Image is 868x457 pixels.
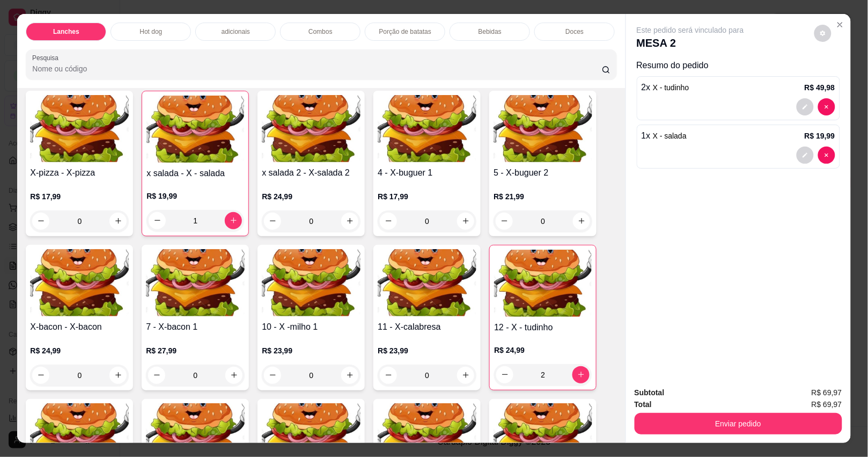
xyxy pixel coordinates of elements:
button: decrease-product-quantity [149,212,166,229]
p: Bebidas [479,27,502,36]
button: decrease-product-quantity [148,367,165,384]
p: R$ 17,99 [378,191,476,202]
p: R$ 19,99 [146,191,244,201]
button: decrease-product-quantity [818,98,835,115]
p: R$ 24,99 [494,345,592,356]
p: R$ 19,99 [805,130,835,141]
span: R$ 69,97 [812,387,842,398]
button: increase-product-quantity [573,213,590,230]
button: Close [832,16,849,33]
span: X - salada [653,132,687,140]
button: increase-product-quantity [572,366,590,383]
p: 1 x [642,129,687,142]
h4: 11 - X-calabresa [378,321,476,333]
p: R$ 23,99 [262,345,361,356]
img: product-image [146,96,244,163]
button: decrease-product-quantity [380,213,397,230]
button: increase-product-quantity [109,213,127,230]
h4: x salada 2 - X-salada 2 [262,166,361,179]
h4: 5 - X-buguer 2 [494,166,592,179]
button: increase-product-quantity [225,212,242,229]
button: decrease-product-quantity [818,147,835,164]
h4: 4 - X-buguer 1 [378,166,476,179]
img: product-image [494,95,592,162]
label: Pesquisa [32,53,62,62]
img: product-image [30,95,129,162]
button: decrease-product-quantity [496,213,513,230]
p: Porção de batatas [379,27,431,36]
img: product-image [262,95,361,162]
strong: Subtotal [635,388,665,397]
p: adicionais [222,27,250,36]
button: decrease-product-quantity [264,213,281,230]
button: increase-product-quantity [341,367,358,384]
p: Lanches [53,27,79,36]
img: product-image [262,249,361,316]
p: R$ 27,99 [146,345,245,356]
img: product-image [378,95,476,162]
p: R$ 23,99 [378,345,476,356]
p: R$ 49,98 [805,82,835,93]
strong: Total [635,400,652,409]
h4: x salada - X - salada [146,167,244,180]
p: Este pedido será vinculado para [637,25,744,35]
button: decrease-product-quantity [380,367,397,384]
h4: 12 - X - tudinho [494,321,592,334]
p: Doces [565,27,584,36]
p: 2 x [642,81,689,94]
img: product-image [30,249,129,316]
button: increase-product-quantity [225,367,242,384]
button: decrease-product-quantity [797,147,814,164]
button: decrease-product-quantity [32,213,49,230]
p: R$ 24,99 [30,345,129,356]
p: Resumo do pedido [637,59,840,72]
p: R$ 17,99 [30,191,129,202]
p: R$ 24,99 [262,191,361,202]
p: Hot dog [139,27,162,36]
img: product-image [378,249,476,316]
p: MESA 2 [637,35,744,50]
h4: X-bacon - X-bacon [30,321,129,333]
button: decrease-product-quantity [814,25,832,42]
button: increase-product-quantity [457,213,474,230]
button: increase-product-quantity [341,213,358,230]
span: R$ 69,97 [812,398,842,410]
button: increase-product-quantity [457,367,474,384]
h4: 10 - X -milho 1 [262,321,361,333]
button: Enviar pedido [635,413,842,434]
button: decrease-product-quantity [797,98,814,115]
button: decrease-product-quantity [32,367,49,384]
p: R$ 21,99 [494,191,592,202]
h4: X-pizza - X-pizza [30,166,129,179]
h4: 7 - X-bacon 1 [146,321,245,333]
p: Combos [308,27,333,36]
button: increase-product-quantity [109,367,127,384]
img: product-image [146,249,245,316]
img: product-image [494,250,592,317]
span: X - tudinho [653,83,689,92]
button: decrease-product-quantity [264,367,281,384]
button: decrease-product-quantity [496,366,513,383]
input: Pesquisa [32,63,602,74]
